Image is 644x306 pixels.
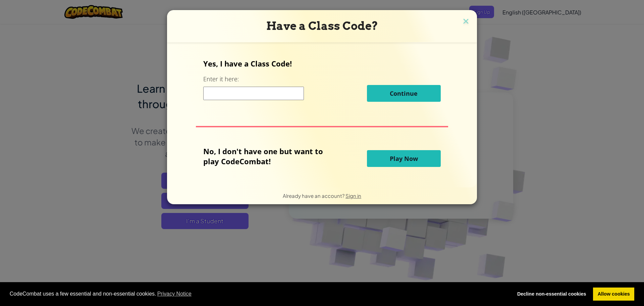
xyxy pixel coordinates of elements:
[203,75,239,83] label: Enter it here:
[203,58,440,69] p: Yes, I have a Class Code!
[367,150,441,167] button: Play Now
[390,89,418,97] span: Continue
[10,289,507,299] span: CodeCombat uses a few essential and non-essential cookies.
[345,192,361,199] a: Sign in
[390,155,418,163] span: Play Now
[266,19,378,33] span: Have a Class Code?
[367,85,441,102] button: Continue
[203,146,333,166] p: No, I don't have one but want to play CodeCombat!
[462,17,470,27] img: close icon
[513,288,591,301] a: deny cookies
[156,289,193,299] a: learn more about cookies
[283,192,345,199] span: Already have an account?
[593,288,634,301] a: allow cookies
